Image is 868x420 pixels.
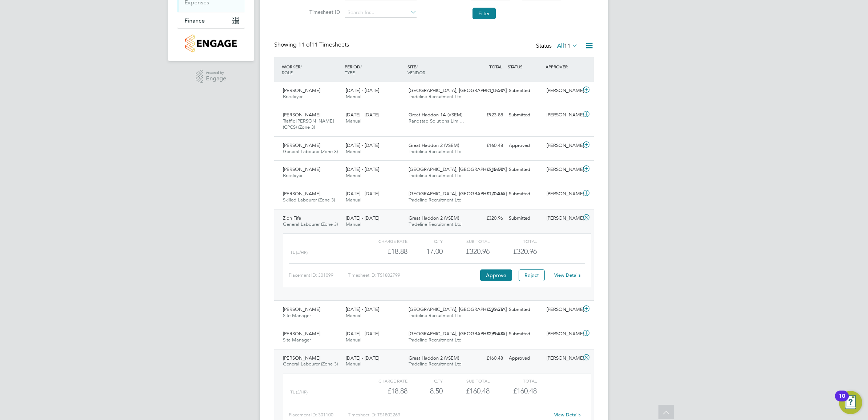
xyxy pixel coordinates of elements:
[468,304,506,316] div: £599.25
[282,69,293,75] span: ROLE
[468,85,506,97] div: £1,147.50
[468,140,506,152] div: £160.48
[544,212,581,224] div: [PERSON_NAME]
[409,361,462,367] span: Tradeline Recruitment Ltd
[346,215,379,221] span: [DATE] - [DATE]
[283,306,320,312] span: [PERSON_NAME]
[283,337,311,343] span: Site Manager
[839,391,862,414] button: Open Resource Center, 10 new notifications
[346,172,361,179] span: Manual
[506,188,544,200] div: Submitted
[544,328,581,340] div: [PERSON_NAME]
[409,337,462,343] span: Tradeline Recruitment Ltd
[409,191,507,197] span: [GEOGRAPHIC_DATA], [GEOGRAPHIC_DATA]
[443,385,490,397] div: £160.48
[346,312,361,319] span: Manual
[407,376,443,385] div: QTY
[468,164,506,176] div: £918.00
[346,166,379,172] span: [DATE] - [DATE]
[346,361,361,367] span: Manual
[361,245,407,257] div: £18.88
[409,312,462,319] span: Tradeline Recruitment Ltd
[544,164,581,176] div: [PERSON_NAME]
[513,247,537,256] span: £320.96
[506,85,544,97] div: Submitted
[289,269,348,281] div: Placement ID: 301099
[283,142,320,148] span: [PERSON_NAME]
[346,191,379,197] span: [DATE] - [DATE]
[346,337,361,343] span: Manual
[280,60,343,79] div: WORKER
[468,188,506,200] div: £170.85
[443,245,490,257] div: £320.96
[506,352,544,364] div: Approved
[407,385,443,397] div: 8.50
[443,237,490,245] div: Sub Total
[177,12,245,28] button: Finance
[348,269,478,281] div: Timesheet ID: TS1802799
[185,35,236,52] img: countryside-properties-logo-retina.png
[544,60,581,73] div: APPROVER
[274,41,350,49] div: Showing
[557,42,578,49] label: All
[346,197,361,203] span: Manual
[554,412,581,418] a: View Details
[513,387,537,395] span: £160.48
[283,221,338,227] span: General Labourer (Zone 3)
[298,41,349,48] span: 11 Timesheets
[544,109,581,121] div: [PERSON_NAME]
[506,328,544,340] div: Submitted
[283,191,320,197] span: [PERSON_NAME]
[564,42,571,49] span: 11
[283,197,335,203] span: Skilled Labourer (Zone 3)
[346,306,379,312] span: [DATE] - [DATE]
[283,361,338,367] span: General Labourer (Zone 3)
[283,93,303,100] span: Bricklayer
[361,385,407,397] div: £18.88
[506,109,544,121] div: Submitted
[346,93,361,100] span: Manual
[361,376,407,385] div: Charge rate
[506,60,544,73] div: STATUS
[409,215,459,221] span: Great Haddon 2 (VSEM)
[443,376,490,385] div: Sub Total
[544,85,581,97] div: [PERSON_NAME]
[283,112,320,118] span: [PERSON_NAME]
[406,60,469,79] div: SITE
[298,41,311,48] span: 11 of
[206,76,226,82] span: Engage
[283,118,334,130] span: Traffic [PERSON_NAME] (CPCS) (Zone 3)
[283,166,320,172] span: [PERSON_NAME]
[554,272,581,278] a: View Details
[346,331,379,337] span: [DATE] - [DATE]
[506,164,544,176] div: Submitted
[544,352,581,364] div: [PERSON_NAME]
[346,118,361,124] span: Manual
[407,69,425,75] span: VENDOR
[506,304,544,316] div: Submitted
[290,250,308,255] span: TL (£/HR)
[283,355,320,361] span: [PERSON_NAME]
[409,355,459,361] span: Great Haddon 2 (VSEM)
[177,35,245,52] a: Go to home page
[283,312,311,319] span: Site Manager
[490,237,536,245] div: Total
[489,64,502,69] span: TOTAL
[290,389,308,395] span: TL (£/HR)
[409,221,462,227] span: Tradeline Recruitment Ltd
[409,93,462,100] span: Tradeline Recruitment Ltd
[409,118,464,124] span: Randstad Solutions Limi…
[409,166,507,172] span: [GEOGRAPHIC_DATA], [GEOGRAPHIC_DATA]
[480,269,512,281] button: Approve
[490,376,536,385] div: Total
[346,221,361,227] span: Manual
[346,355,379,361] span: [DATE] - [DATE]
[468,212,506,224] div: £320.96
[361,237,407,245] div: Charge rate
[409,112,462,118] span: Great Haddon 1A (VSEM)
[283,87,320,93] span: [PERSON_NAME]
[839,396,845,405] div: 10
[184,17,205,24] span: Finance
[544,304,581,316] div: [PERSON_NAME]
[416,64,418,69] span: /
